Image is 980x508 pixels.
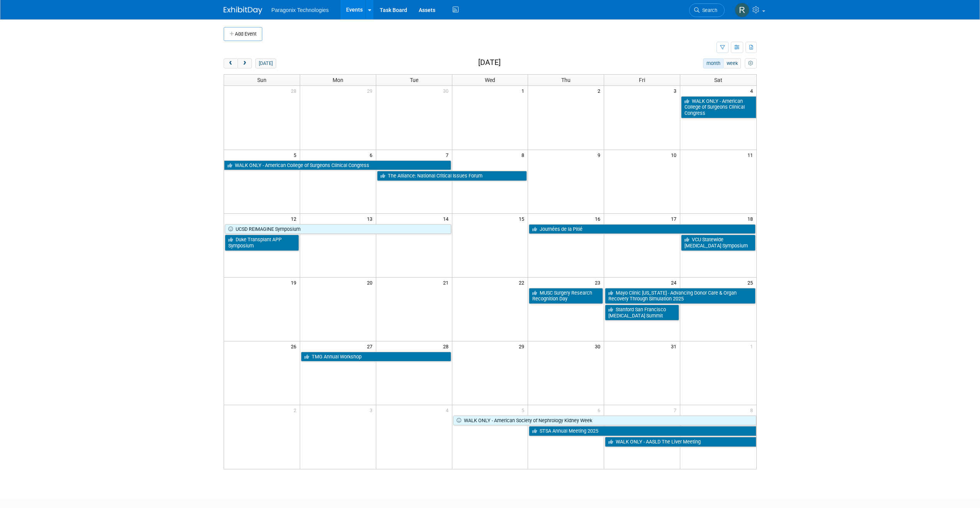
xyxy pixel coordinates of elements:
[290,341,300,351] span: 26
[290,86,300,95] span: 28
[377,171,527,181] a: The Alliance: National Critical Issues Forum
[293,405,300,415] span: 2
[700,7,717,13] span: Search
[518,214,528,223] span: 15
[442,214,452,223] span: 14
[529,288,603,304] a: MUSC Surgery Research Recognition Day
[290,278,300,287] span: 19
[735,3,749,17] img: Rachel Jenkins
[529,224,755,234] a: Journées de la Pitié
[442,341,452,351] span: 28
[689,3,725,17] a: Search
[529,426,756,436] a: STSA Annual Meeting 2025
[594,214,604,223] span: 16
[238,58,252,68] button: next
[681,96,756,118] a: WALK ONLY - American College of Surgeons Clinical Congress
[670,214,680,223] span: 17
[749,86,756,95] span: 4
[478,58,501,67] h2: [DATE]
[561,77,571,83] span: Thu
[723,58,741,68] button: week
[747,150,756,160] span: 11
[597,405,604,415] span: 6
[714,77,722,83] span: Sat
[703,58,724,68] button: month
[594,278,604,287] span: 23
[521,405,528,415] span: 5
[681,235,755,251] a: VCU Statewide [MEDICAL_DATA] Symposium
[670,150,680,160] span: 10
[521,86,528,95] span: 1
[290,214,300,223] span: 12
[225,235,299,251] a: Duke Transplant APP Symposium
[410,77,418,83] span: Tue
[366,278,376,287] span: 20
[639,77,645,83] span: Fri
[442,278,452,287] span: 21
[594,341,604,351] span: 30
[747,278,756,287] span: 25
[293,150,300,160] span: 5
[605,288,755,304] a: Mayo Clinic [US_STATE] - Advancing Donor Care & Organ Recovery Through Simulation 2025
[521,150,528,160] span: 8
[366,214,376,223] span: 13
[605,437,756,447] a: WALK ONLY - AASLD The Liver Meeting
[518,341,528,351] span: 29
[272,7,329,13] span: Paragonix Technologies
[224,160,451,170] a: WALK ONLY - American College of Surgeons Clinical Congress
[749,341,756,351] span: 1
[224,58,238,68] button: prev
[224,7,262,14] img: ExhibitDay
[518,278,528,287] span: 22
[369,405,376,415] span: 3
[673,86,680,95] span: 3
[605,305,679,320] a: Stanford San Francisco [MEDICAL_DATA] Summit
[748,61,753,66] i: Personalize Calendar
[597,86,604,95] span: 2
[369,150,376,160] span: 6
[747,214,756,223] span: 18
[670,278,680,287] span: 24
[670,341,680,351] span: 31
[257,77,267,83] span: Sun
[445,150,452,160] span: 7
[442,86,452,95] span: 30
[225,224,451,234] a: UCSD REIMAGINE Symposium
[745,58,756,68] button: myCustomButton
[445,405,452,415] span: 4
[749,405,756,415] span: 8
[255,58,276,68] button: [DATE]
[224,27,262,41] button: Add Event
[333,77,343,83] span: Mon
[597,150,604,160] span: 9
[485,77,495,83] span: Wed
[453,416,756,426] a: WALK ONLY - American Society of Nephrology Kidney Week
[366,86,376,95] span: 29
[301,352,451,362] a: TMG Annual Workshop
[673,405,680,415] span: 7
